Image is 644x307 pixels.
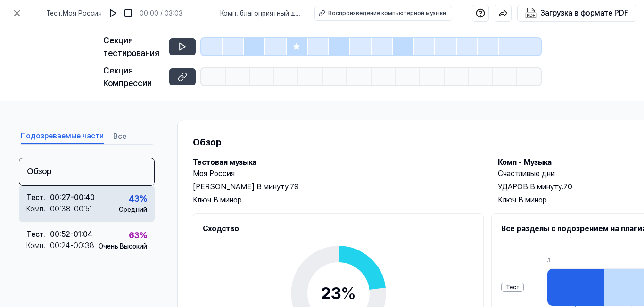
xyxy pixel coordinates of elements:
img: Поделиться [498,8,508,18]
ya-tr-span: Тест [506,283,520,291]
img: Справка [476,8,485,18]
ya-tr-span: Средний [119,206,147,213]
ya-tr-span: Комп [220,9,236,17]
button: Воспроизведение компьютерной музыки [314,6,452,21]
ya-tr-span: Моя Россия [63,9,102,17]
ya-tr-span: Секция Компрессии [103,65,152,88]
div: 63 % [129,229,147,242]
div: 00:52 - 01:04 [50,229,92,240]
ya-tr-span: Счастливые дни [498,169,555,178]
ya-tr-span: 79 [290,182,299,191]
ya-tr-span: [PERSON_NAME] В минуту. [193,182,290,191]
ya-tr-span: благоприятный день [220,9,303,27]
ya-tr-span: B минор [213,195,242,204]
ya-tr-span: Воспроизведение компьютерной музыки [328,10,446,16]
ya-tr-span: 70 [563,182,572,191]
div: Загрузка в формате PDF [540,7,628,19]
div: 00:38 - 00:51 [50,203,92,215]
div: 3 [547,256,604,265]
ya-tr-span: . [43,204,45,213]
ya-tr-span: Тестовая музыка [193,158,256,167]
div: Комп . [26,240,50,251]
ya-tr-span: Ключ. [498,195,518,204]
img: Загрузка в формате PDF [525,8,537,19]
div: 00:24 - 00:38 [50,240,94,251]
ya-tr-span: Подозреваемые части [21,130,104,142]
ya-tr-span: Сходство [203,224,239,233]
ya-tr-span: . [61,9,63,17]
ya-tr-span: Очень Высокий [99,242,147,250]
div: 00:27 - 00:40 [50,192,95,203]
ya-tr-span: Моя Россия [193,169,235,178]
ya-tr-span: Комп - Музыка [498,158,552,167]
ya-tr-span: B минор [518,195,547,204]
ya-tr-span: Все [113,131,126,142]
ya-tr-span: Тест [46,9,61,17]
ya-tr-span: . [236,9,238,17]
ya-tr-span: Тест [26,193,43,202]
ya-tr-span: УДАРОВ В минуту. [498,182,563,191]
span: % [341,283,356,303]
ya-tr-span: Обзор [27,166,51,176]
ya-tr-span: Комп [26,204,43,213]
img: остановка [124,8,133,18]
div: 23 [321,281,356,306]
ya-tr-span: . [43,193,45,202]
ya-tr-span: Ключ. [193,195,213,204]
div: Тест . [26,229,50,240]
ya-tr-span: Секция тестирования [103,35,159,58]
div: 00:00 / 03:03 [140,8,182,18]
img: воспроизвести [108,8,118,18]
button: Загрузка в формате PDF [523,5,630,21]
div: 43 % [129,192,147,205]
